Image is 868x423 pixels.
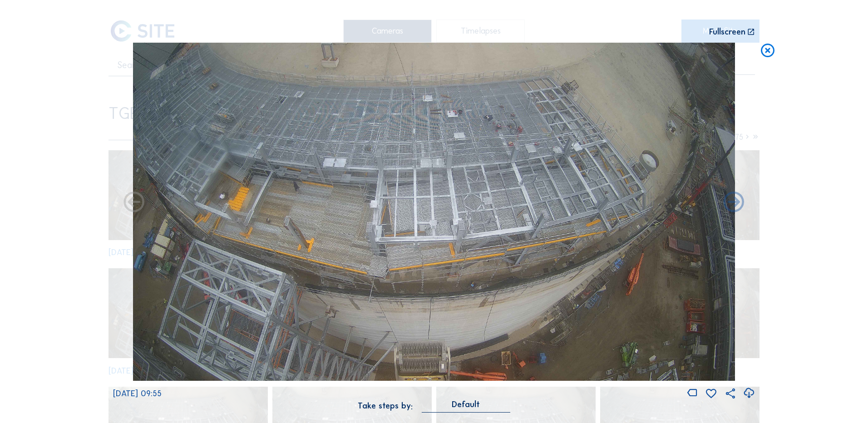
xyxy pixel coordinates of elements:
[452,400,480,408] div: Default
[709,28,745,36] div: Fullscreen
[358,402,413,410] div: Take steps by:
[122,191,147,216] i: Forward
[133,43,735,381] img: Image
[113,389,162,398] span: [DATE] 09:55
[721,191,746,216] i: Back
[422,400,510,413] div: Default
